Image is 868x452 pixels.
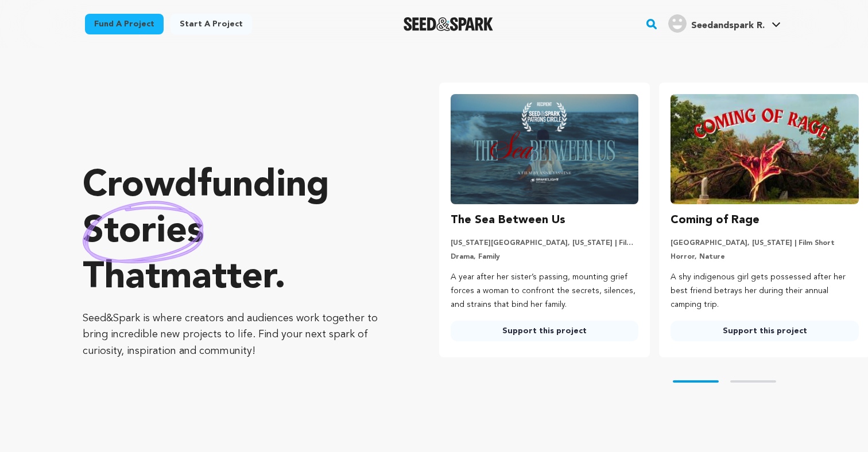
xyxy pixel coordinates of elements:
[170,14,252,34] a: Start a project
[451,321,639,341] a: Support this project
[451,239,639,248] p: [US_STATE][GEOGRAPHIC_DATA], [US_STATE] | Film Short
[671,252,859,262] p: Horror, Nature
[83,201,204,263] img: hand sketched image
[668,14,687,33] img: user.png
[671,239,859,248] p: [GEOGRAPHIC_DATA], [US_STATE] | Film Short
[671,94,859,204] img: Coming of Rage image
[83,310,393,360] p: Seed&Spark is where creators and audiences work together to bring incredible new projects to life...
[404,17,494,31] img: Seed&Spark Logo Dark Mode
[451,271,639,311] p: A year after her sister’s passing, mounting grief forces a woman to confront the secrets, silence...
[666,12,783,33] a: Seedandspark R.'s Profile
[85,14,164,34] a: Fund a project
[451,252,639,262] p: Drama, Family
[671,211,759,229] h3: Coming of Rage
[671,321,859,341] a: Support this project
[451,211,565,229] h3: The Sea Between Us
[451,94,639,204] img: The Sea Between Us image
[671,271,859,311] p: A shy indigenous girl gets possessed after her best friend betrays her during their annual campin...
[83,163,393,301] p: Crowdfunding that .
[160,260,274,297] span: matter
[691,21,765,30] span: Seedandspark R.
[668,14,765,33] div: Seedandspark R.'s Profile
[404,17,494,31] a: Seed&Spark Homepage
[666,12,783,36] span: Seedandspark R.'s Profile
